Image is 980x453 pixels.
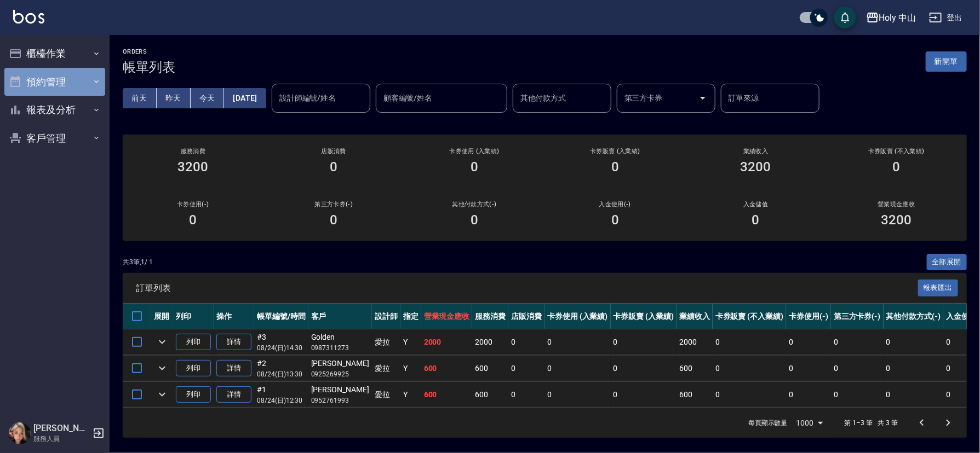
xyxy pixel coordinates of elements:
[677,329,713,355] td: 2000
[417,148,532,155] h2: 卡券使用 (入業績)
[698,201,813,208] h2: 入金儲值
[508,356,545,381] td: 0
[191,88,225,108] button: 今天
[173,304,214,329] th: 列印
[831,304,884,329] th: 第三方卡券(-)
[918,282,959,293] a: 報表匯出
[308,304,372,329] th: 客戶
[421,304,473,329] th: 營業現金應收
[214,304,254,329] th: 操作
[136,201,250,208] h2: 卡券使用(-)
[254,382,308,408] td: #1
[893,159,901,175] h3: 0
[400,356,421,381] td: Y
[330,212,337,228] h3: 0
[4,96,105,124] button: 報表及分析
[611,212,619,228] h3: 0
[884,329,944,355] td: 0
[311,343,369,353] p: 0987311273
[677,356,713,381] td: 600
[472,304,508,329] th: 服務消費
[176,334,211,351] button: 列印
[786,382,831,408] td: 0
[694,89,712,107] button: Open
[136,148,250,155] h3: 服務消費
[176,360,211,377] button: 列印
[472,329,508,355] td: 2000
[918,280,959,297] button: 報表匯出
[508,304,545,329] th: 店販消費
[257,369,306,379] p: 08/24 (日) 13:30
[421,329,473,355] td: 2000
[400,304,421,329] th: 指定
[545,356,611,381] td: 0
[216,360,251,377] a: 詳情
[224,88,266,108] button: [DATE]
[831,382,884,408] td: 0
[839,148,954,155] h2: 卡券販賣 (不入業績)
[881,212,912,228] h3: 3200
[786,356,831,381] td: 0
[879,11,916,25] div: Holy 中山
[189,212,197,228] h3: 0
[611,159,619,175] h3: 0
[713,382,786,408] td: 0
[157,88,191,108] button: 昨天
[545,329,611,355] td: 0
[472,356,508,381] td: 600
[311,384,369,396] div: [PERSON_NAME]
[311,369,369,379] p: 0925269925
[372,304,400,329] th: 設計師
[611,329,677,355] td: 0
[558,201,672,208] h2: 入金使用(-)
[927,254,967,271] button: 全部展開
[471,212,478,228] h3: 0
[13,10,44,24] img: Logo
[926,51,967,72] button: 新開單
[741,159,771,175] h3: 3200
[713,329,786,355] td: 0
[786,329,831,355] td: 0
[277,148,391,155] h2: 店販消費
[154,386,170,403] button: expand row
[33,434,89,444] p: 服務人員
[4,124,105,153] button: 客戶管理
[472,382,508,408] td: 600
[545,382,611,408] td: 0
[862,7,921,29] button: Holy 中山
[792,408,827,438] div: 1000
[4,39,105,68] button: 櫃檯作業
[216,386,251,403] a: 詳情
[713,304,786,329] th: 卡券販賣 (不入業績)
[311,332,369,343] div: Golden
[400,382,421,408] td: Y
[421,382,473,408] td: 600
[508,329,545,355] td: 0
[151,304,173,329] th: 展開
[611,382,677,408] td: 0
[254,356,308,381] td: #2
[611,356,677,381] td: 0
[123,257,153,267] p: 共 3 筆, 1 / 1
[123,48,175,55] h2: ORDERS
[545,304,611,329] th: 卡券使用 (入業績)
[372,356,400,381] td: 愛拉
[845,418,898,428] p: 第 1–3 筆 共 3 筆
[311,396,369,405] p: 0952761993
[508,382,545,408] td: 0
[926,56,967,66] a: 新開單
[372,329,400,355] td: 愛拉
[421,356,473,381] td: 600
[400,329,421,355] td: Y
[831,329,884,355] td: 0
[677,304,713,329] th: 業績收入
[311,358,369,369] div: [PERSON_NAME]
[176,386,211,403] button: 列印
[257,343,306,353] p: 08/24 (日) 14:30
[831,356,884,381] td: 0
[33,423,89,434] h5: [PERSON_NAME]
[748,418,788,428] p: 每頁顯示數量
[154,334,170,350] button: expand row
[178,159,209,175] h3: 3200
[471,159,478,175] h3: 0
